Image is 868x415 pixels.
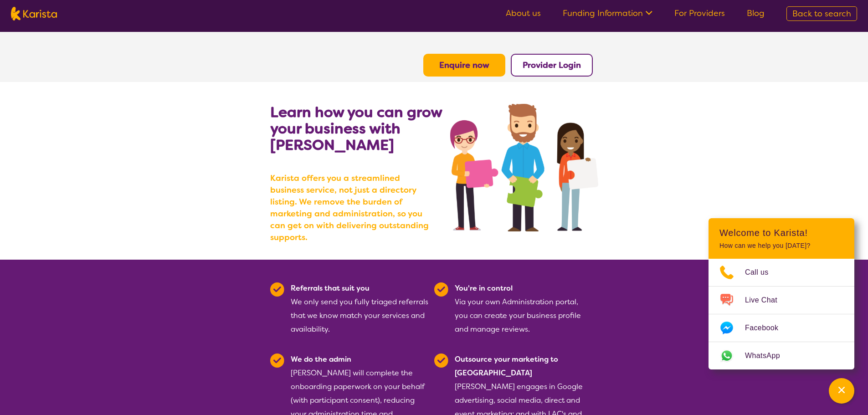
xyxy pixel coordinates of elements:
a: Web link opens in a new tab. [709,342,854,369]
div: Channel Menu [709,218,854,369]
a: Blog [747,8,765,19]
h2: Welcome to Karista! [719,227,843,238]
img: Tick [270,354,284,368]
b: Referrals that suit you [291,283,370,293]
p: How can we help you [DATE]? [719,242,843,250]
a: Funding Information [563,8,652,19]
b: You're in control [455,283,513,293]
b: We do the admin [291,354,351,364]
span: Back to search [792,8,851,19]
img: Karista logo [11,7,57,20]
img: Tick [434,354,448,368]
a: Back to search [786,6,857,21]
a: Provider Login [523,60,581,71]
b: Karista offers you a streamlined business service, not just a directory listing. We remove the bu... [270,172,434,243]
b: Outsource your marketing to [GEOGRAPHIC_DATA] [455,354,558,378]
div: We only send you fully triaged referrals that we know match your services and availability. [291,282,429,336]
span: WhatsApp [745,349,791,363]
a: For Providers [674,8,725,19]
span: Call us [745,266,780,279]
ul: Choose channel [709,259,854,369]
a: About us [506,8,541,19]
img: Tick [270,282,284,297]
button: Enquire now [423,54,505,77]
button: Channel Menu [829,378,854,404]
button: Provider Login [511,54,593,77]
span: Live Chat [745,293,788,307]
a: Enquire now [439,60,489,71]
b: Learn how you can grow your business with [PERSON_NAME] [270,102,442,154]
div: Via your own Administration portal, you can create your business profile and manage reviews. [455,282,593,336]
span: Facebook [745,321,789,335]
img: Tick [434,282,448,297]
img: grow your business with Karista [450,104,598,231]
